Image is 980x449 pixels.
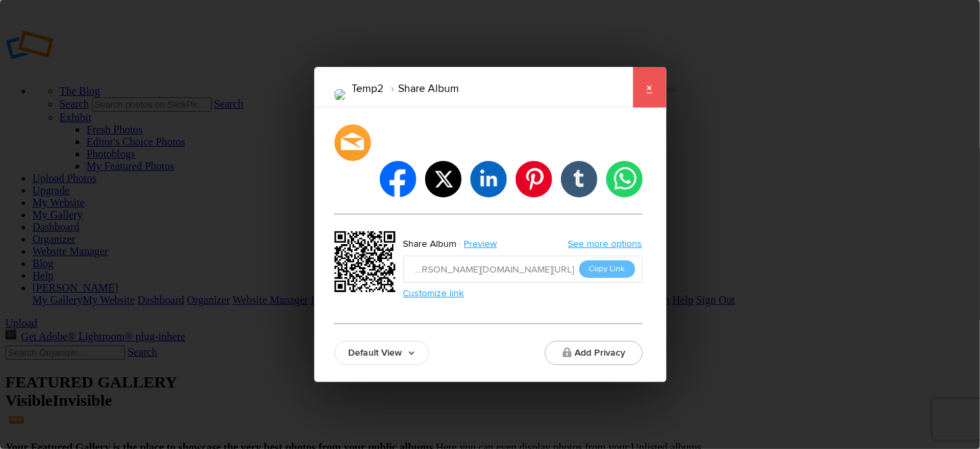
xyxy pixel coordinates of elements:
[335,89,345,100] img: 5-31_v._Sterling_AFC_0049.png
[633,67,666,108] a: ×
[457,235,508,253] a: Preview
[606,161,643,197] li: whatsapp
[470,161,507,197] li: linkedin
[403,287,464,299] a: Customize link
[425,161,462,197] li: twitter
[568,238,643,250] a: See more options
[516,161,552,197] li: pinterest
[545,341,643,365] button: Add Privacy
[335,341,429,365] a: Default View
[403,235,457,253] div: Share Album
[335,231,399,296] div: https://slickpic.us/18456428Ozkz
[384,77,460,100] li: Share Album
[561,161,597,197] li: tumblr
[352,77,384,100] li: Temp2
[380,161,416,197] li: facebook
[579,260,635,278] button: Copy Link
